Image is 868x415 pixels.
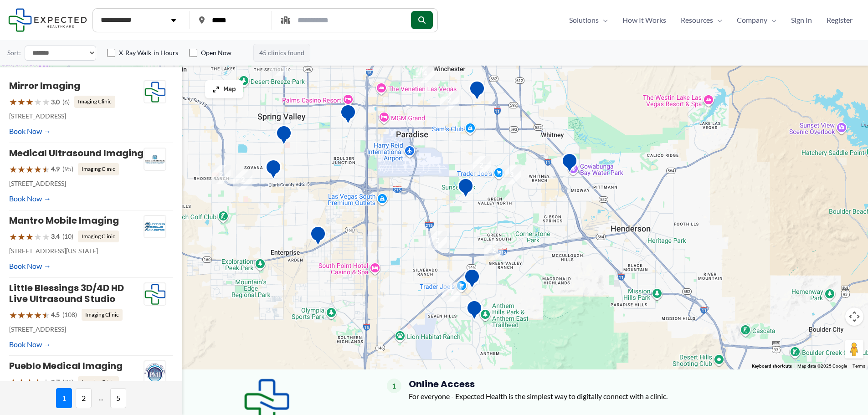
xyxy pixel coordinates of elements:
a: Register [819,13,860,27]
a: Little Blessings 3D/4D HD Live Ultrasound Studio [9,282,124,305]
span: 5 [110,388,126,408]
div: 2 [436,87,462,113]
img: Medical Ultrasound Imaging [144,148,166,171]
a: Medical Ultrasound Imaging [9,147,144,159]
a: Mirror Imaging [9,79,80,92]
div: 2 [230,167,256,193]
label: X-Ray Walk-in Hours [119,48,178,57]
a: CompanyMenu Toggle [729,13,784,27]
div: 2 [208,161,234,188]
div: 2 [267,53,293,79]
a: Terms (opens in new tab) [853,364,865,369]
a: Book Now [9,338,51,351]
a: Pueblo Medical Imaging [9,359,123,372]
span: 45 clinics found [253,44,310,62]
span: ★ [9,374,17,390]
p: For everyone - Expected Health is the simplest way to digitally connect with a clinic. [409,389,668,403]
span: ★ [34,228,42,245]
div: Pueblo Medical Imaging [272,121,296,152]
span: 4.5 [51,309,60,321]
div: 2 [424,227,451,254]
span: Register [827,13,853,27]
span: 3.0 [51,96,60,108]
div: 7 [439,279,465,305]
span: ★ [17,307,26,323]
span: 3.4 [51,231,60,242]
div: SimonMed Imaging &#8211; Las Vegas [465,77,489,107]
span: Imaging Clinic [78,376,119,388]
span: ★ [42,307,50,323]
span: 1 [56,388,72,408]
span: Company [737,13,767,27]
span: ★ [26,161,34,178]
button: Drag Pegman onto the map to open Street View [845,340,863,359]
span: ... [95,388,107,408]
a: Book Now [9,124,51,138]
p: [STREET_ADDRESS] [9,323,144,335]
img: Maximize [212,86,220,93]
span: ★ [9,228,17,245]
div: 3 [498,162,525,188]
span: Map [223,86,236,93]
span: Resources [681,13,713,27]
img: Expected Healthcare Logo [144,283,166,306]
p: [STREET_ADDRESS][US_STATE] [9,245,144,257]
span: 3.7 [51,376,60,388]
span: ★ [17,228,26,245]
div: Preventative Diagnostic Center [262,155,285,186]
div: MBS-Mobile Imaging [462,296,486,327]
a: How It Works [615,13,673,27]
a: SolutionsMenu Toggle [562,13,615,27]
span: Sign In [791,13,812,27]
h4: Online Access [409,379,668,389]
span: (95) [62,163,73,175]
span: Imaging Clinic [74,96,115,108]
span: 1 [387,379,401,393]
span: ★ [26,374,34,390]
span: Imaging Clinic [78,231,119,242]
div: 2 [481,237,507,264]
span: 2 [76,388,92,408]
span: ★ [17,374,26,390]
div: Steinberg Diagnostic Medical Imaging [558,149,581,179]
span: ★ [34,93,42,110]
span: Menu Toggle [713,13,722,27]
img: Pueblo Medical Imaging [144,361,166,384]
p: [STREET_ADDRESS] [9,178,144,190]
span: Menu Toggle [767,13,776,27]
div: Little Blessings 3D/4D HD Live Ultrasound Studio [454,174,478,205]
p: [STREET_ADDRESS] [9,110,144,122]
label: Sort: [7,47,21,59]
span: ★ [9,307,17,323]
a: Book Now [9,259,51,273]
a: Sign In [784,13,819,27]
span: ★ [26,228,34,245]
span: Map data ©2025 Google [797,364,847,369]
a: Book Now [9,192,51,205]
span: ★ [26,93,34,110]
button: Keyboard shortcuts [752,363,792,369]
div: Desert Radiology &#8211; Wynn [336,100,360,131]
label: Open Now [201,48,231,57]
img: Expected Healthcare Logo - side, dark font, small [8,8,87,31]
img: Mantro Mobile Imaging [144,215,166,238]
span: ★ [9,93,17,110]
span: ★ [34,161,42,178]
span: (108) [62,309,77,321]
div: Desert Radiology &#8211; Sandy Ridge [460,265,484,295]
span: Menu Toggle [599,13,608,27]
span: 4.9 [51,163,60,175]
span: (6) [62,96,70,108]
span: ★ [42,93,50,110]
span: ★ [34,307,42,323]
span: ★ [34,374,42,390]
span: Imaging Clinic [82,309,123,321]
span: ★ [17,93,26,110]
span: ★ [9,161,17,178]
span: ★ [42,228,50,245]
button: Map [205,80,243,98]
span: Solutions [569,13,599,27]
span: (10) [62,231,73,242]
div: 4 [412,60,438,87]
span: ★ [42,161,50,178]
